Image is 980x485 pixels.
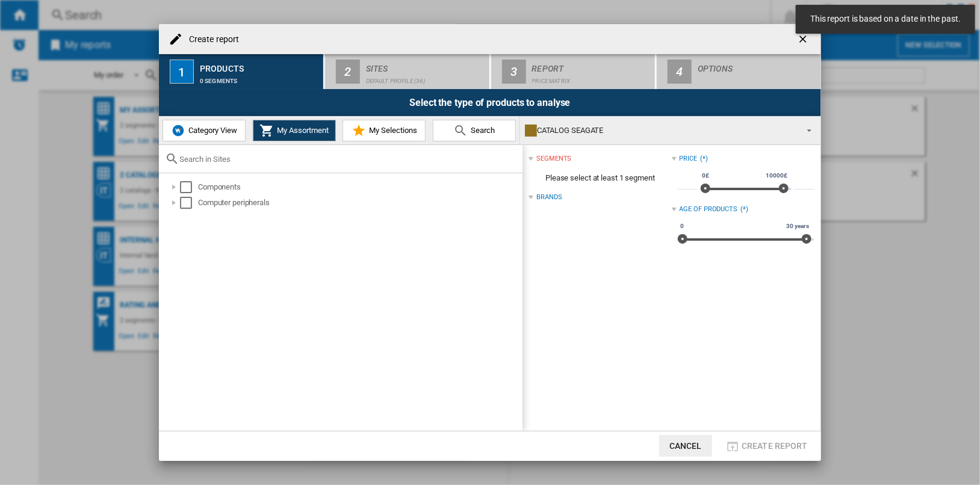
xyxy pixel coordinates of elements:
[336,60,360,84] div: 2
[668,60,692,84] div: 4
[180,181,198,193] md-checkbox: Select
[679,221,686,231] span: 0
[532,59,651,72] div: Report
[170,60,194,84] div: 1
[253,120,336,141] button: My Assortment
[742,441,808,451] span: Create report
[785,221,811,231] span: 30 years
[159,54,324,89] button: 1 Products 0 segments
[366,126,417,135] span: My Selections
[807,13,964,25] span: This report is based on a date in the past.
[797,33,811,48] ng-md-icon: getI18NText('BUTTONS.CLOSE_DIALOG')
[171,123,185,138] img: wiser-icon-blue.png
[180,197,198,209] md-checkbox: Select
[179,155,516,164] input: Search in Sites
[159,89,821,116] div: Select the type of products to analyse
[183,34,239,46] h4: Create report
[701,171,712,181] span: 0£
[529,167,671,190] span: Please select at least 1 segment
[536,193,562,202] div: Brands
[433,120,516,141] button: Search
[274,126,329,135] span: My Assortment
[163,120,246,141] button: Category View
[536,154,571,164] div: segments
[366,72,485,84] div: Default profile (36)
[502,60,526,84] div: 3
[185,126,237,135] span: Category View
[532,72,651,84] div: Price Matrix
[198,197,521,209] div: Computer peripherals
[657,54,821,89] button: 4 Options
[722,435,811,457] button: Create report
[491,54,657,89] button: 3 Report Price Matrix
[198,181,521,193] div: Components
[659,435,712,457] button: Cancel
[366,59,485,72] div: Sites
[525,122,796,139] div: CATALOG SEAGATE
[764,171,789,181] span: 10000£
[468,126,495,135] span: Search
[792,27,816,51] button: getI18NText('BUTTONS.CLOSE_DIALOG')
[680,205,738,214] div: Age of products
[325,54,491,89] button: 2 Sites Default profile (36)
[200,59,318,72] div: Products
[698,59,816,72] div: Options
[680,154,698,164] div: Price
[343,120,426,141] button: My Selections
[200,72,318,84] div: 0 segments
